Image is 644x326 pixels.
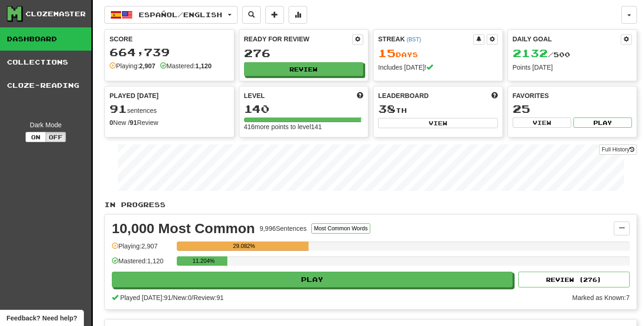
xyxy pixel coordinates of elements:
div: Streak [378,34,473,44]
div: Score [109,34,229,44]
div: New / Review [109,118,229,127]
div: 416 more points to level 141 [244,122,364,131]
a: (BST) [406,36,421,43]
button: On [26,132,46,142]
div: Day s [378,47,498,59]
div: 140 [244,103,364,115]
div: 9,996 Sentences [259,224,306,233]
button: Add sentence to collection [265,6,284,24]
button: Review (276) [518,272,630,287]
strong: 1,120 [195,62,212,70]
button: Play [112,272,513,287]
p: In Progress [104,200,637,209]
div: 664,739 [109,46,229,58]
button: Review [244,62,364,76]
span: This week in points, UTC [491,91,498,100]
button: Play [573,117,632,128]
button: Español/English [104,6,238,24]
div: th [378,103,498,115]
span: 2132 [513,46,548,59]
div: Dark Mode [7,120,84,130]
div: Marked as Known: 7 [572,293,630,302]
button: More stats [289,6,307,24]
button: View [378,118,498,128]
div: 276 [244,47,364,59]
span: Score more points to level up [357,91,363,100]
div: Mastered: [160,61,212,71]
span: / [171,294,173,301]
span: Played [DATE] [109,91,159,100]
div: Playing: [109,61,155,71]
span: Level [244,91,265,100]
div: sentences [109,103,229,115]
button: Off [45,132,66,142]
div: Clozemaster [26,9,86,19]
div: 10,000 Most Common [112,222,255,235]
span: New: 0 [173,294,192,301]
div: 11.204% [180,256,227,266]
div: 25 [513,103,632,115]
div: Points [DATE] [513,63,632,72]
span: / [192,294,193,301]
button: View [513,117,571,128]
div: 29.082% [180,241,309,251]
span: 91 [109,102,127,115]
div: Daily Goal [513,34,621,45]
div: Includes [DATE]! [378,63,498,72]
strong: 91 [130,119,137,126]
span: Played [DATE]: 91 [120,294,171,301]
div: Mastered: 1,120 [112,256,172,272]
button: Search sentences [242,6,261,24]
div: Ready for Review [244,34,353,44]
div: Playing: 2,907 [112,241,172,257]
span: / 500 [513,51,570,59]
strong: 0 [109,119,113,126]
div: Favorites [513,91,632,100]
span: Español / English [139,11,222,19]
span: Review: 91 [193,294,224,301]
span: Open feedback widget [6,313,77,323]
span: 15 [378,46,396,59]
strong: 2,907 [139,62,155,70]
a: Full History [599,144,637,155]
button: Most Common Words [311,223,371,234]
span: 38 [378,102,396,115]
span: Leaderboard [378,91,429,100]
